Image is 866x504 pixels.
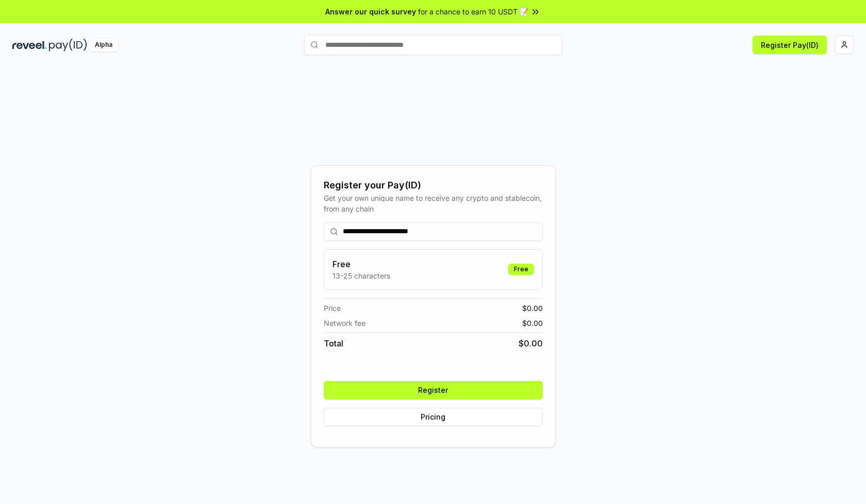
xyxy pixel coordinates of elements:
p: 13-25 characters [332,270,390,281]
span: $ 0.00 [522,303,543,314]
button: Pricing [324,408,543,426]
img: reveel_dark [12,39,47,51]
img: pay_id [49,39,87,51]
span: for a chance to earn 10 USDT 📝 [418,6,528,17]
button: Register [324,381,543,399]
span: Network fee [324,318,365,328]
h3: Free [332,258,390,270]
span: $ 0.00 [522,318,543,328]
span: Total [324,337,343,350]
button: Register Pay(ID) [753,36,827,54]
div: Get your own unique name to receive any crypto and stablecoin, from any chain [324,193,543,214]
div: Free [508,264,534,275]
span: $ 0.00 [519,337,543,350]
div: Alpha [89,39,118,51]
div: Register your Pay(ID) [324,178,543,193]
span: Price [324,303,341,314]
span: Answer our quick survey [325,6,416,17]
